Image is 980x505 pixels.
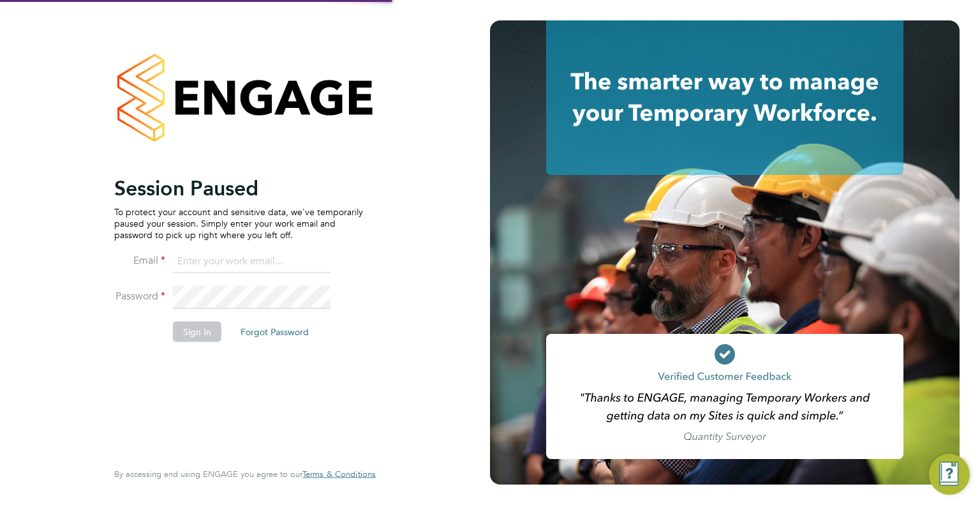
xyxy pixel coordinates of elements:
[173,250,330,273] input: Enter your work email...
[114,253,165,267] label: Email
[302,469,376,479] a: Terms & Conditions
[230,321,319,342] button: Forgot Password
[302,469,376,479] span: Terms & Conditions
[114,175,363,200] h2: Session Paused
[114,469,376,479] span: By accessing and using ENGAGE you agree to our
[929,454,970,495] button: Engage Resource Center
[173,321,221,342] button: Sign In
[114,206,363,241] p: To protect your account and sensitive data, we've temporarily paused your session. Simply enter y...
[114,289,165,303] label: Password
